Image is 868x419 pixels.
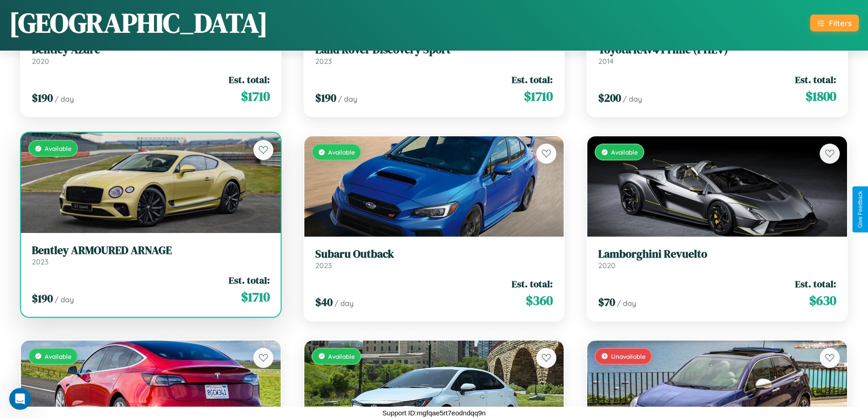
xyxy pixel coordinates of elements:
button: Filters [810,15,859,31]
span: $ 190 [32,90,53,105]
span: 2020 [598,261,616,270]
span: / day [623,94,642,103]
span: Est. total: [229,73,270,86]
span: $ 190 [32,291,53,306]
a: Subaru Outback2023 [315,248,553,270]
span: Est. total: [229,274,270,287]
span: Est. total: [512,73,553,86]
p: Support ID: mgfqae5rt7eodndqq9n [382,407,486,419]
span: / day [338,94,357,103]
span: Available [328,148,355,156]
a: Land Rover Discovery Sport2023 [315,43,553,66]
span: / day [617,299,636,308]
span: / day [55,295,74,304]
a: Lamborghini Revuelto2020 [598,248,836,270]
span: Est. total: [795,277,836,290]
span: $ 200 [598,90,621,105]
a: Toyota RAV4 Prime (PHEV)2014 [598,43,836,66]
span: $ 70 [598,295,615,310]
div: Give Feedback [857,191,863,228]
span: Est. total: [795,73,836,86]
span: 2023 [315,261,332,270]
h1: [GEOGRAPHIC_DATA] [9,4,268,41]
span: $ 40 [315,295,333,310]
span: $ 190 [315,90,336,105]
span: $ 630 [809,291,836,310]
span: $ 1710 [241,87,270,105]
h3: Bentley ARMOURED ARNAGE [32,244,270,257]
span: Available [45,352,72,360]
h3: Subaru Outback [315,248,553,261]
span: Available [611,148,638,156]
span: $ 360 [526,291,553,310]
span: 2020 [32,57,49,66]
span: Available [328,352,355,360]
span: $ 1710 [524,87,553,105]
a: Bentley ARMOURED ARNAGE2023 [32,244,270,266]
span: $ 1710 [241,288,270,306]
a: Bentley Azure2020 [32,43,270,66]
span: / day [55,94,74,103]
span: 2023 [315,57,332,66]
span: / day [334,299,354,308]
span: 2023 [32,257,48,266]
div: Filters [829,18,852,28]
h3: Land Rover Discovery Sport [315,43,553,57]
iframe: Intercom live chat [9,388,31,410]
h3: Toyota RAV4 Prime (PHEV) [598,43,836,57]
span: $ 1800 [806,87,836,105]
span: Available [45,145,72,152]
span: 2014 [598,57,614,66]
span: Unavailable [611,352,646,360]
span: Est. total: [512,277,553,290]
h3: Lamborghini Revuelto [598,248,836,261]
